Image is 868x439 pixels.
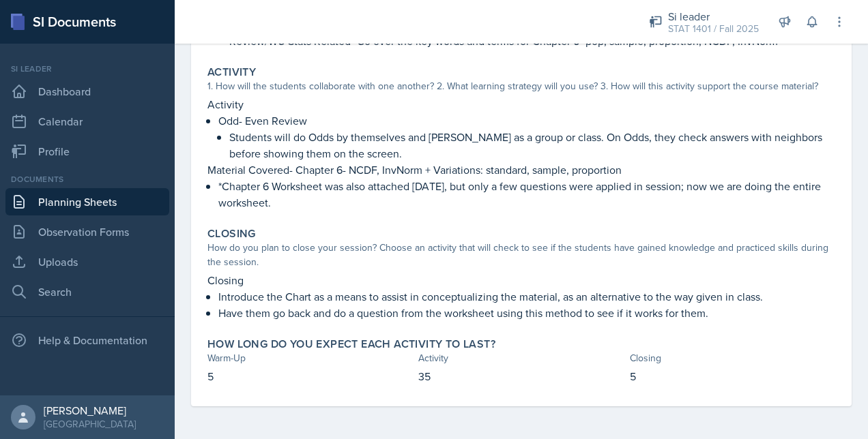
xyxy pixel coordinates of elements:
a: Observation Forms [5,218,169,245]
div: How do you plan to close your session? Choose an activity that will check to see if the students ... [207,241,835,269]
div: 1. How will the students collaborate with one another? 2. What learning strategy will you use? 3.... [207,79,835,93]
p: Introduce the Chart as a means to assist in conceptualizing the material, as an alternative to th... [218,288,835,305]
p: Material Covered- Chapter 6- NCDF, InvNorm + Variations: standard, sample, proportion [207,162,835,178]
p: Have them go back and do a question from the worksheet using this method to see if it works for t... [218,305,835,321]
a: Search [5,278,169,305]
div: STAT 1401 / Fall 2025 [668,22,759,36]
p: 5 [630,368,835,384]
div: [GEOGRAPHIC_DATA] [44,417,136,431]
div: Closing [630,351,835,365]
label: How long do you expect each activity to last? [207,337,495,351]
div: Help & Documentation [5,327,169,354]
div: Activity [418,351,624,365]
div: Si leader [668,8,759,25]
p: Students will do Odds by themselves and [PERSON_NAME] as a group or class. On Odds, they check an... [229,129,835,162]
a: Profile [5,138,169,165]
div: Documents [5,173,169,185]
p: Odd- Even Review [218,112,835,129]
div: Warm-Up [207,351,413,365]
p: Closing [207,272,835,288]
a: Dashboard [5,78,169,105]
div: [PERSON_NAME] [44,404,136,417]
div: Si leader [5,63,169,75]
a: Planning Sheets [5,188,169,215]
a: Uploads [5,248,169,275]
p: Activity [207,96,835,112]
label: Closing [207,227,256,241]
p: 35 [418,368,624,384]
p: *Chapter 6 Worksheet was also attached [DATE], but only a few questions were applied in session; ... [218,178,835,211]
p: 5 [207,368,413,384]
label: Activity [207,65,256,79]
a: Calendar [5,108,169,135]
